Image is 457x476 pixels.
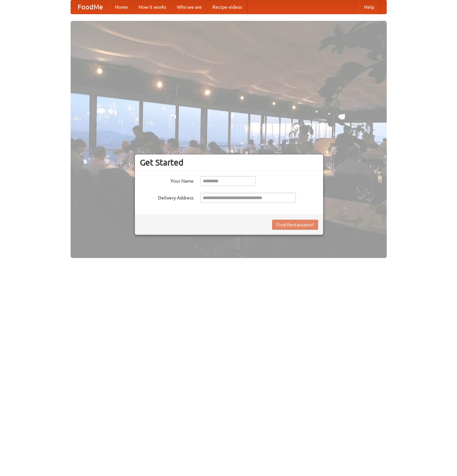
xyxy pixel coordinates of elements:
[140,157,318,168] h3: Get Started
[272,220,318,230] button: Find Restaurants!
[207,0,247,14] a: Recipe videos
[110,0,133,14] a: Home
[133,0,172,14] a: How it works
[359,0,380,14] a: Help
[71,0,110,14] a: FoodMe
[140,176,194,184] label: Your Name
[172,0,207,14] a: Who we are
[140,193,194,201] label: Delivery Address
